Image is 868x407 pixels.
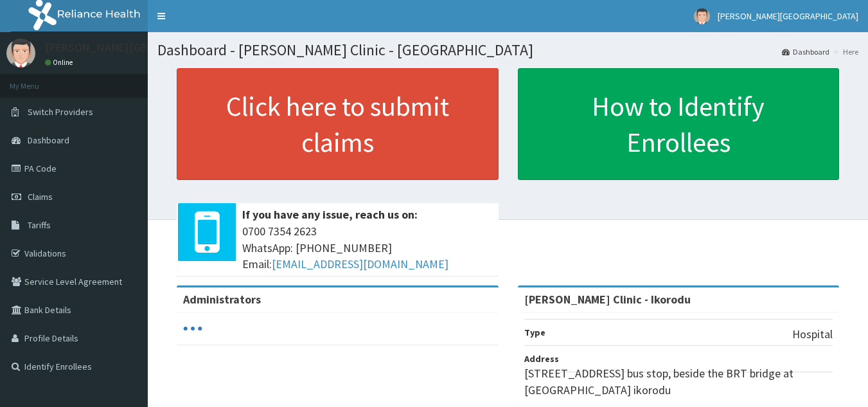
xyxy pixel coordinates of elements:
[45,42,235,53] p: [PERSON_NAME][GEOGRAPHIC_DATA]
[28,106,93,118] span: Switch Providers
[524,353,559,365] b: Address
[242,207,418,222] b: If you have any issue, reach us on:
[28,191,53,203] span: Claims
[28,134,69,146] span: Dashboard
[45,58,76,67] a: Online
[518,68,840,180] a: How to Identify Enrollees
[792,326,833,343] p: Hospital
[782,46,829,57] a: Dashboard
[694,8,710,24] img: User Image
[524,327,545,338] b: Type
[524,365,833,398] p: [STREET_ADDRESS] bus stop, beside the BRT bridge at [GEOGRAPHIC_DATA] ikorodu
[177,68,499,180] a: Click here to submit claims
[718,10,858,22] span: [PERSON_NAME][GEOGRAPHIC_DATA]
[157,42,858,59] h1: Dashboard - [PERSON_NAME] Clinic - [GEOGRAPHIC_DATA]
[183,319,202,338] svg: audio-loading
[272,257,448,271] a: [EMAIL_ADDRESS][DOMAIN_NAME]
[28,219,51,231] span: Tariffs
[183,292,261,307] b: Administrators
[242,223,492,273] span: 0700 7354 2623 WhatsApp: [PHONE_NUMBER] Email:
[831,46,858,57] li: Here
[524,292,691,307] strong: [PERSON_NAME] Clinic - Ikorodu
[6,39,35,68] img: User Image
